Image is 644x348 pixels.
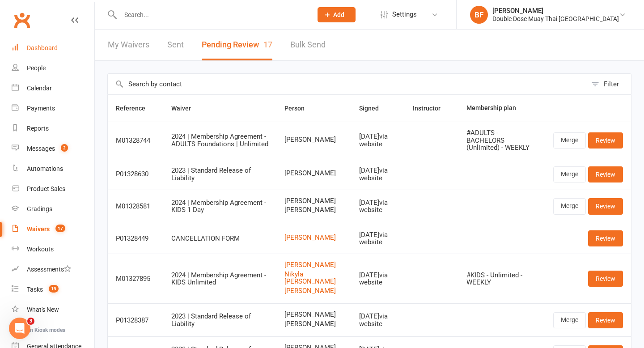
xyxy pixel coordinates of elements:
[27,165,63,172] div: Automations
[116,235,155,242] div: P01328449
[284,311,343,318] span: [PERSON_NAME]
[116,105,155,112] span: Reference
[116,317,155,324] div: P01328387
[12,300,94,320] a: What's New
[588,132,623,149] a: Review
[12,58,94,78] a: People
[413,103,450,114] button: Instructor
[171,133,268,148] div: 2024 | Membership Agreement - ADULTS Foundations | Unlimited
[492,15,619,23] div: Double Dose Muay Thai [GEOGRAPHIC_DATA]
[118,8,306,21] input: Search...
[318,7,356,22] button: Add
[359,231,397,246] div: [DATE] via website
[492,7,619,15] div: [PERSON_NAME]
[27,85,52,92] div: Calendar
[284,234,343,242] a: [PERSON_NAME]
[171,103,201,114] button: Waiver
[171,235,268,242] div: CANCELLATION FORM
[108,74,587,94] input: Search by contact
[359,272,397,286] div: [DATE] via website
[116,203,155,210] div: M01328581
[27,246,54,253] div: Workouts
[359,199,397,214] div: [DATE] via website
[470,6,488,24] div: BF
[12,239,94,259] a: Workouts
[588,230,623,246] a: Review
[12,259,94,280] a: Assessments
[333,11,344,18] span: Add
[116,170,155,178] div: P01328630
[27,105,55,112] div: Payments
[284,197,343,205] span: [PERSON_NAME]
[27,266,71,273] div: Assessments
[604,79,619,89] div: Filter
[27,306,59,313] div: What's New
[171,313,268,327] div: 2023 | Standard Release of Liability
[553,166,586,182] a: Merge
[171,272,268,286] div: 2024 | Membership Agreement - KIDS Unlimited
[588,312,623,328] a: Review
[588,198,623,214] a: Review
[284,287,343,295] a: [PERSON_NAME]
[27,318,34,325] span: 3
[284,206,343,214] span: [PERSON_NAME]
[27,185,65,192] div: Product Sales
[284,261,343,269] a: [PERSON_NAME]
[458,95,545,122] th: Membership plan
[9,318,30,339] iframe: Intercom live chat
[116,137,155,144] div: M01328744
[167,30,184,60] a: Sent
[284,105,314,112] span: Person
[284,136,343,144] span: [PERSON_NAME]
[171,167,268,182] div: 2023 | Standard Release of Liability
[12,78,94,98] a: Calendar
[284,320,343,328] span: [PERSON_NAME]
[171,199,268,214] div: 2024 | Membership Agreement - KIDS 1 Day
[12,98,94,119] a: Payments
[27,286,43,293] div: Tasks
[12,119,94,139] a: Reports
[11,9,33,31] a: Clubworx
[12,179,94,199] a: Product Sales
[284,103,314,114] button: Person
[27,125,49,132] div: Reports
[359,167,397,182] div: [DATE] via website
[284,271,343,285] a: Nikyla [PERSON_NAME]
[553,198,586,214] a: Merge
[55,225,65,232] span: 17
[284,170,343,177] span: [PERSON_NAME]
[359,133,397,148] div: [DATE] via website
[12,159,94,179] a: Automations
[12,139,94,159] a: Messages 2
[466,129,537,152] div: #ADULTS - BACHELORS (Unlimited) - WEEKLY
[108,30,149,60] a: My Waivers
[116,103,155,114] button: Reference
[171,105,201,112] span: Waiver
[359,103,389,114] button: Signed
[49,285,59,293] span: 19
[116,275,155,283] div: M01327895
[553,312,586,328] a: Merge
[413,105,450,112] span: Instructor
[12,199,94,219] a: Gradings
[202,30,272,60] button: Pending Review17
[392,4,417,25] span: Settings
[587,74,631,94] button: Filter
[359,313,397,327] div: [DATE] via website
[27,145,55,152] div: Messages
[466,272,537,286] div: #KIDS - Unlimited - WEEKLY
[27,44,58,51] div: Dashboard
[61,144,68,152] span: 2
[290,30,326,60] a: Bulk Send
[12,219,94,239] a: Waivers 17
[553,132,586,149] a: Merge
[263,40,272,49] span: 17
[27,205,52,212] div: Gradings
[359,105,389,112] span: Signed
[12,280,94,300] a: Tasks 19
[12,38,94,58] a: Dashboard
[588,166,623,182] a: Review
[27,225,50,233] div: Waivers
[588,271,623,287] a: Review
[27,64,46,72] div: People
